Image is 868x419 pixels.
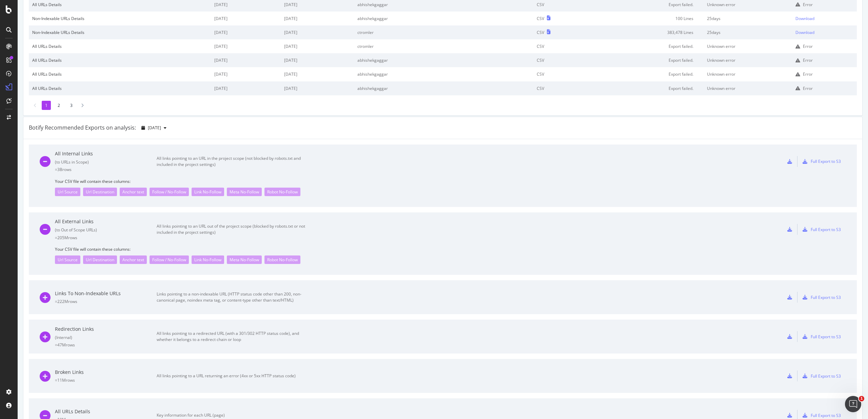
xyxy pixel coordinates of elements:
[211,67,281,81] td: [DATE]
[537,16,544,21] div: CSV
[55,235,157,241] div: = 205M rows
[803,227,807,232] div: s3-export
[227,255,262,264] div: Meta No-Follow
[55,246,846,252] span: Your CSV file will contain these columns:
[42,101,51,110] li: 1
[787,334,792,339] div: csv-export
[211,81,281,95] td: [DATE]
[32,57,208,63] div: All URLs Details
[604,67,704,81] td: Export failed.
[83,188,117,196] div: Url Destination
[55,188,80,196] div: Url Source
[211,39,281,53] td: [DATE]
[803,159,807,164] div: s3-export
[67,101,76,110] li: 3
[811,227,841,232] div: Full Export to S3
[148,125,161,131] span: 2025 Sep. 2nd
[157,155,309,168] div: All links pointing to an URL in the project scope (not blocked by robots.txt and included in the ...
[354,67,534,81] td: abhishekgaggar
[55,377,157,383] div: = 11M rows
[29,124,136,132] div: Botify Recommended Exports on analysis:
[795,30,814,35] div: Download
[533,67,604,81] td: CSV
[120,255,147,264] div: Anchor text
[795,16,853,21] a: Download
[264,255,300,264] div: Robot No-Follow
[354,25,534,39] td: ctromler
[803,57,813,63] div: Error
[704,25,792,39] td: 25 days
[192,188,224,196] div: Link No-Follow
[281,25,354,39] td: [DATE]
[32,43,208,49] div: All URLs Details
[354,81,534,95] td: abhishekgaggar
[604,39,704,53] td: Export failed.
[787,374,792,378] div: csv-export
[604,81,704,95] td: Export failed.
[604,25,704,39] td: 383,478 Lines
[32,85,208,91] div: All URLs Details
[803,43,813,49] div: Error
[803,2,813,7] div: Error
[845,396,861,412] iframe: Intercom live chat
[281,81,354,95] td: [DATE]
[55,227,157,233] div: ( to Out of Scope URLs )
[211,25,281,39] td: [DATE]
[139,122,169,133] button: [DATE]
[354,39,534,53] td: ctromler
[120,188,147,196] div: Anchor text
[704,12,792,25] td: 25 days
[533,81,604,95] td: CSV
[811,158,841,164] div: Full Export to S3
[704,53,792,67] td: Unknown error
[55,159,157,165] div: ( to URLs in Scope )
[704,81,792,95] td: Unknown error
[787,413,792,418] div: csv-export
[55,255,80,264] div: Url Source
[281,53,354,67] td: [DATE]
[787,159,792,164] div: csv-export
[32,71,208,77] div: All URLs Details
[32,30,208,35] div: Non-Indexable URLs Details
[54,101,63,110] li: 2
[55,335,157,340] div: ( Internal )
[55,150,157,157] div: All Internal Links
[803,374,807,378] div: s3-export
[704,39,792,53] td: Unknown error
[537,30,544,35] div: CSV
[264,188,300,196] div: Robot No-Follow
[354,12,534,25] td: abhishekgaggar
[787,295,792,300] div: csv-export
[803,71,813,77] div: Error
[803,413,807,418] div: s3-export
[83,255,117,264] div: Url Destination
[803,295,807,300] div: s3-export
[150,188,189,196] div: Follow / No-Follow
[55,408,157,415] div: All URLs Details
[157,412,309,418] div: Key information for each URL (page)
[192,255,224,264] div: Link No-Follow
[211,53,281,67] td: [DATE]
[811,373,841,379] div: Full Export to S3
[811,294,841,300] div: Full Export to S3
[354,53,534,67] td: abhishekgaggar
[211,12,281,25] td: [DATE]
[55,342,157,348] div: = 47M rows
[55,326,157,332] div: Redirection Links
[795,30,853,35] a: Download
[227,188,262,196] div: Meta No-Follow
[157,223,309,235] div: All links pointing to an URL out of the project scope (blocked by robots.txt or not included in t...
[150,255,189,264] div: Follow / No-Follow
[55,299,157,304] div: = 222M rows
[281,67,354,81] td: [DATE]
[533,53,604,67] td: CSV
[281,12,354,25] td: [DATE]
[811,334,841,340] div: Full Export to S3
[157,330,309,343] div: All links pointing to a redirected URL (with a 301/302 HTTP status code), and whether it belongs ...
[604,12,704,25] td: 100 Lines
[533,39,604,53] td: CSV
[157,373,309,379] div: All links pointing to a URL returning an error (4xx or 5xx HTTP status code)
[32,16,208,21] div: Non-Indexable URLs Details
[795,16,814,21] div: Download
[55,178,846,184] span: Your CSV file will contain these columns:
